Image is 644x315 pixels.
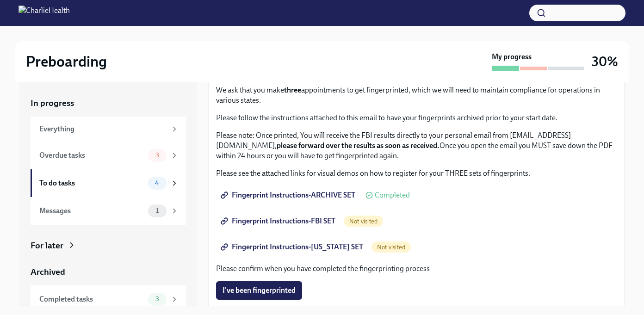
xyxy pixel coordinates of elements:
p: Please see the attached links for visual demos on how to register for your THREE sets of fingerpr... [216,168,617,179]
span: 3 [150,152,165,159]
span: Fingerprint Instructions-ARCHIVE SET [223,191,355,200]
a: Messages1 [31,197,186,225]
a: Fingerprint Instructions-FBI SET [216,212,342,230]
a: Fingerprint Instructions-ARCHIVE SET [216,186,362,204]
p: Please follow the instructions attached to this email to have your fingerprints archived prior to... [216,113,617,123]
img: CharlieHealth [19,6,70,20]
span: Not visited [372,244,411,251]
a: In progress [31,97,186,109]
div: Messages [39,206,144,216]
a: For later [31,240,186,252]
span: Not visited [344,218,383,225]
strong: three [284,86,301,94]
a: To do tasks4 [31,169,186,197]
div: For later [31,240,63,252]
a: Archived [31,266,186,278]
span: Completed [375,191,410,199]
span: Fingerprint Instructions-[US_STATE] SET [223,242,363,252]
span: 3 [150,296,165,303]
strong: My progress [492,52,532,62]
div: Overdue tasks [39,150,144,161]
span: 4 [149,179,165,186]
p: Please note: Once printed, You will receive the FBI results directly to your personal email from ... [216,130,617,161]
p: Please confirm when you have completed the fingerprinting process [216,264,617,274]
button: I've been fingerprinted [216,281,302,300]
a: Fingerprint Instructions-[US_STATE] SET [216,238,370,256]
a: Completed tasks3 [31,285,186,313]
p: We ask that you make appointments to get fingerprinted, which we will need to maintain compliance... [216,85,617,105]
a: Everything [31,117,186,142]
h3: 30% [592,53,618,70]
strong: please forward over the results as soon as received. [277,141,440,150]
span: I've been fingerprinted [223,286,296,295]
div: Completed tasks [39,294,144,304]
div: Everything [39,124,167,134]
span: 1 [150,207,164,214]
a: Overdue tasks3 [31,142,186,169]
div: To do tasks [39,178,144,188]
span: Fingerprint Instructions-FBI SET [223,216,335,226]
h2: Preboarding [26,52,107,71]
